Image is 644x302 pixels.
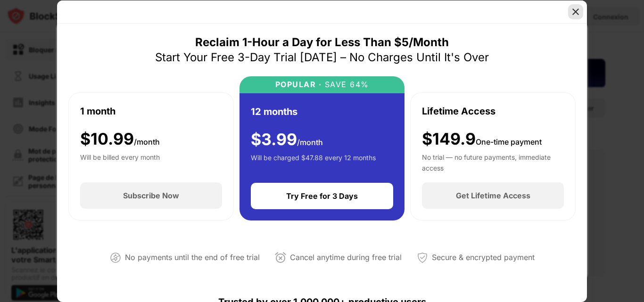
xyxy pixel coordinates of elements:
[476,137,542,147] span: One-time payment
[251,130,323,149] div: $ 3.99
[322,80,369,89] div: SAVE 64%
[297,138,323,147] span: /month
[251,153,376,171] div: Will be charged $47.88 every 12 months
[195,35,449,50] div: Reclaim 1-Hour a Day for Less Than $5/Month
[251,105,297,119] div: 12 months
[275,80,322,89] div: POPULAR ·
[422,152,564,171] div: No trial — no future payments, immediate access
[422,104,495,118] div: Lifetime Access
[417,252,428,263] img: secured-payment
[80,130,160,149] div: $ 10.99
[456,191,530,200] div: Get Lifetime Access
[123,191,179,200] div: Subscribe Now
[155,50,489,65] div: Start Your Free 3-Day Trial [DATE] – No Charges Until It's Over
[275,252,286,263] img: cancel-anytime
[134,137,160,147] span: /month
[125,251,260,264] div: No payments until the end of free trial
[110,252,121,263] img: not-paying
[80,104,116,118] div: 1 month
[286,191,358,201] div: Try Free for 3 Days
[422,130,542,149] div: $149.9
[432,251,535,264] div: Secure & encrypted payment
[290,251,402,264] div: Cancel anytime during free trial
[80,152,160,171] div: Will be billed every month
